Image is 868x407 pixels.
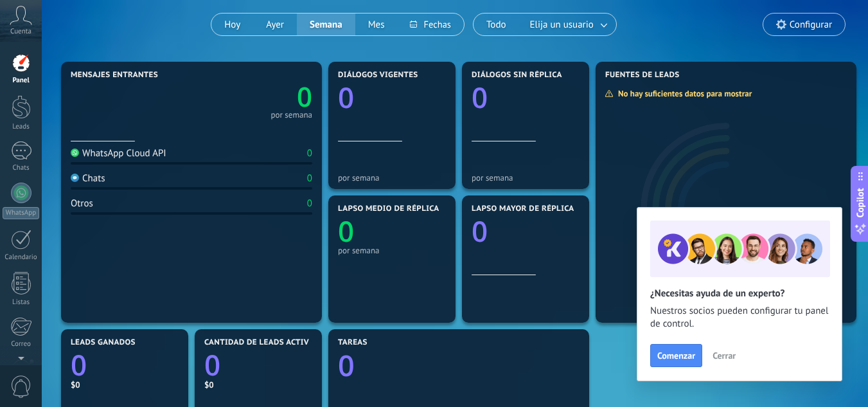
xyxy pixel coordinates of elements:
button: Fechas [397,14,463,35]
div: 0 [307,197,312,210]
span: Copilot [854,188,867,217]
span: Elija un usuario [527,16,596,33]
div: $0 [204,379,312,390]
text: 0 [338,346,355,385]
div: WhatsApp [3,207,39,219]
text: 0 [338,78,354,116]
button: Todo [474,14,519,35]
a: 0 [338,346,580,385]
div: por semana [338,173,446,183]
button: Elija un usuario [519,14,616,35]
text: 0 [297,78,312,115]
span: Lapso mayor de réplica [472,204,574,213]
a: 0 [191,78,312,115]
button: Mes [355,14,398,35]
div: Otros [71,197,93,210]
div: 0 [307,172,312,185]
div: por semana [338,246,446,255]
div: Panel [3,77,40,85]
div: Chats [71,172,105,185]
a: 0 [71,345,179,384]
span: Cantidad de leads activos [204,338,319,347]
div: WhatsApp Cloud API [71,147,166,159]
span: Tareas [338,338,368,347]
span: Leads ganados [71,338,136,347]
div: No hay suficientes datos para mostrar [605,88,761,99]
button: Comenzar [650,344,702,367]
a: 0 [204,345,312,384]
span: Cerrar [713,351,736,360]
span: Diálogos vigentes [338,71,418,80]
span: Lapso medio de réplica [338,204,439,213]
div: por semana [472,173,580,183]
button: Hoy [211,14,253,35]
button: Semana [297,14,355,35]
h2: ¿Necesitas ayuda de un experto? [650,287,829,300]
span: Configurar [790,19,832,30]
div: Correo [3,340,40,348]
button: Cerrar [707,346,741,365]
div: $0 [71,379,179,390]
text: 0 [472,212,488,250]
span: Mensajes entrantes [71,71,158,80]
button: Ayer [253,14,297,35]
span: Fuentes de leads [605,71,680,80]
span: Diálogos sin réplica [472,71,562,80]
div: por semana [270,112,312,118]
text: 0 [204,345,220,384]
div: Calendario [3,253,40,262]
div: Leads [3,123,40,131]
span: Cuenta [10,28,31,36]
text: 0 [71,345,87,384]
div: 0 [307,147,312,159]
img: Chats [71,174,79,182]
img: WhatsApp Cloud API [71,149,79,157]
text: 0 [338,212,354,250]
text: 0 [472,78,488,116]
span: Comenzar [657,351,695,360]
div: Chats [3,164,40,172]
div: Listas [3,298,40,307]
span: Nuestros socios pueden configurar tu panel de control. [650,305,829,330]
